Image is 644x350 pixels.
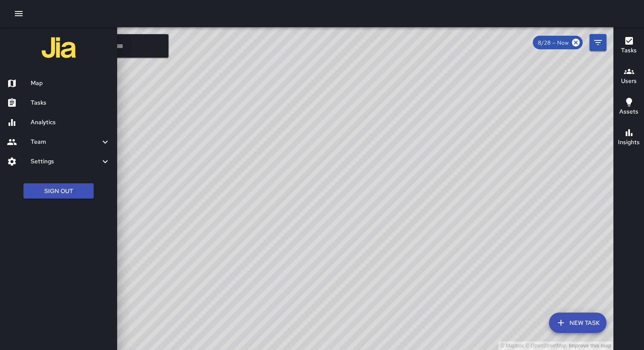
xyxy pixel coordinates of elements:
h6: Assets [619,107,638,117]
h6: Users [621,77,637,86]
button: New Task [549,313,607,333]
button: Sign Out [23,183,94,199]
h6: Map [31,79,110,88]
h6: Tasks [31,98,110,108]
h6: Analytics [31,118,110,127]
h6: Insights [618,138,640,147]
h6: Tasks [621,46,637,55]
h6: Team [31,137,100,147]
h6: Settings [31,157,100,166]
img: jia-logo [42,31,76,65]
